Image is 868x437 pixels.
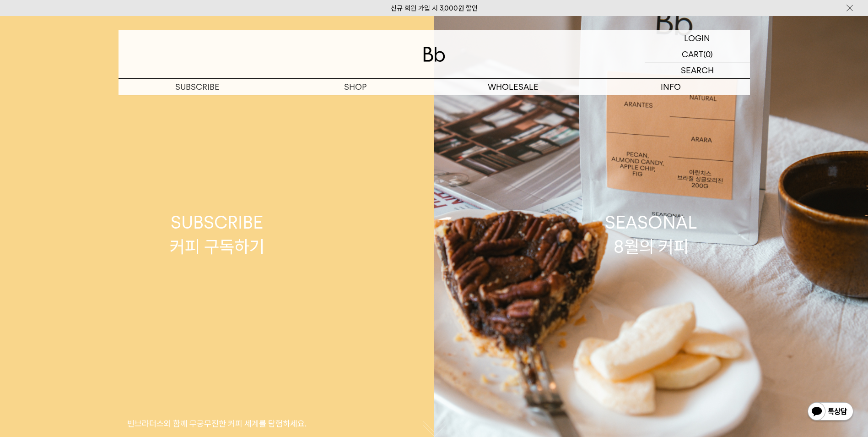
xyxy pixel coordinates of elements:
[170,210,264,259] div: SUBSCRIBE 커피 구독하기
[681,62,714,78] p: SEARCH
[807,401,854,423] img: 카카오톡 채널 1:1 채팅 버튼
[645,46,750,62] a: CART (0)
[682,46,703,62] p: CART
[119,79,276,95] a: SUBSCRIBE
[703,46,713,62] p: (0)
[276,79,434,95] a: SHOP
[605,210,697,259] div: SEASONAL 8월의 커피
[391,4,478,12] a: 신규 회원 가입 시 3,000원 할인
[423,47,445,62] img: 로고
[684,30,710,46] p: LOGIN
[645,30,750,46] a: LOGIN
[592,79,750,95] p: INFO
[434,79,592,95] p: WHOLESALE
